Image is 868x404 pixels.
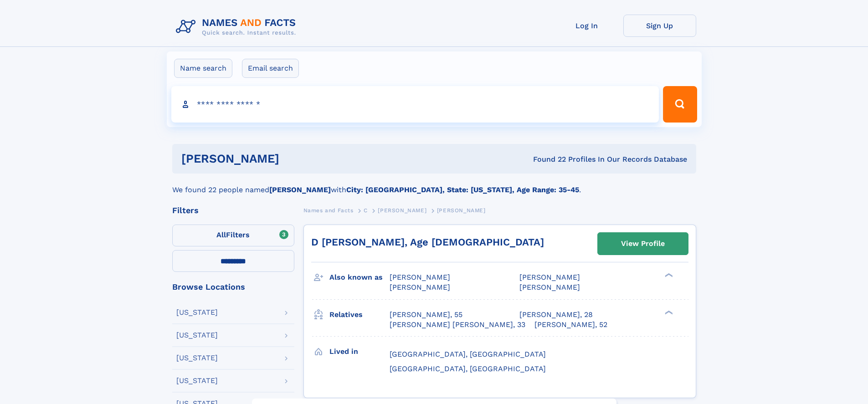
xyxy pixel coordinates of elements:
[181,153,406,164] h1: [PERSON_NAME]
[329,270,390,285] h3: Also known as
[346,185,579,194] b: City: [GEOGRAPHIC_DATA], State: [US_STATE], Age Range: 35-45
[534,320,607,330] a: [PERSON_NAME], 52
[364,205,368,216] a: C
[329,307,390,322] h3: Relatives
[172,174,696,195] div: We found 22 people named with .
[621,233,665,254] div: View Profile
[437,207,486,214] span: [PERSON_NAME]
[390,310,462,320] a: [PERSON_NAME], 55
[623,15,696,37] a: Sign Up
[172,225,294,246] label: Filters
[174,59,232,78] label: Name search
[329,344,390,359] h3: Lived in
[172,206,294,215] div: Filters
[663,86,697,123] button: Search Button
[176,332,218,339] div: [US_STATE]
[176,377,218,384] div: [US_STATE]
[390,350,546,358] span: [GEOGRAPHIC_DATA], [GEOGRAPHIC_DATA]
[303,205,354,216] a: Names and Facts
[216,230,226,239] span: All
[364,207,368,214] span: C
[390,320,525,330] a: [PERSON_NAME] [PERSON_NAME], 33
[663,272,673,278] div: ❯
[406,154,687,164] div: Found 22 Profiles In Our Records Database
[519,310,593,320] a: [PERSON_NAME], 28
[390,364,546,373] span: [GEOGRAPHIC_DATA], [GEOGRAPHIC_DATA]
[242,59,299,78] label: Email search
[519,273,580,281] span: [PERSON_NAME]
[176,354,218,362] div: [US_STATE]
[269,185,331,194] b: [PERSON_NAME]
[171,86,659,123] input: search input
[663,309,673,315] div: ❯
[172,15,303,39] img: Logo Names and Facts
[378,207,426,214] span: [PERSON_NAME]
[598,233,688,255] a: View Profile
[311,236,544,248] a: D [PERSON_NAME], Age [DEMOGRAPHIC_DATA]
[519,283,580,291] span: [PERSON_NAME]
[378,205,426,216] a: [PERSON_NAME]
[176,309,218,316] div: [US_STATE]
[390,283,450,291] span: [PERSON_NAME]
[390,273,450,281] span: [PERSON_NAME]
[550,15,623,37] a: Log In
[172,283,294,291] div: Browse Locations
